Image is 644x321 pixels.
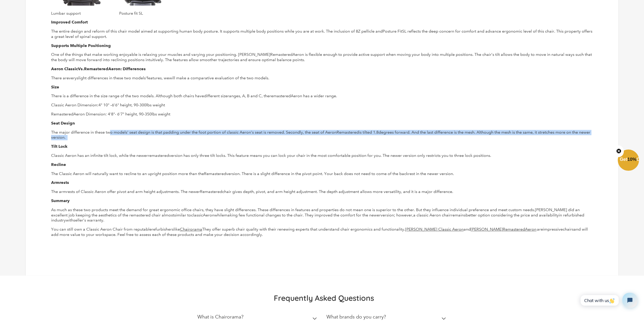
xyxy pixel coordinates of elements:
span: Remastered [337,130,359,135]
span: They offer superb chair quality with their renewing experts that understand chair ergonomics and ... [202,227,405,232]
span: Armrests [51,180,69,185]
div: Get10%OffClose teaser [618,150,639,171]
span: They improved the comfort for the newer [305,213,381,217]
span: Classic Aeron Dimension: [51,103,98,107]
span: Get Off [620,157,643,162]
a: Chairorama [180,227,202,232]
h2: Frequently Asked Questions [197,293,450,303]
span: Aeron: Differences [108,66,146,71]
span: 10% [627,157,636,162]
span: Remastered [503,227,525,232]
span: different size [204,93,227,98]
span: features, we [147,76,169,80]
span: remastered [269,93,291,98]
h2: What brands do you carry? [326,314,386,320]
span: Supports Multiple Positioning [51,43,111,48]
span: very [69,76,77,80]
span: Remastered [200,189,222,194]
span: wh [214,213,220,217]
span: is tilted 1.8degrees forward. And the last difference is the mesh. Although the mesh is the same,... [51,130,590,140]
span: ile [220,213,224,217]
span: and [464,227,471,232]
span: emains [452,213,466,217]
span: There is a difference in the size range of the two models. Although both chairs have [51,93,204,98]
span: chair gives depth, pivot, and arm height adjustment. The depth adjustment allows more versatility... [222,189,453,194]
a: [PERSON_NAME] Classic Aeron [405,227,464,232]
span: remastered [148,153,169,158]
span: r [451,213,452,217]
span: Remastered [204,171,226,176]
span: better option considering the price and availability [466,213,559,217]
span: ranges, A, B and C, the [227,93,269,98]
span: Aeron Classic [51,66,78,71]
a: [PERSON_NAME]RemasteredAeron [471,227,536,232]
span: As much as these two products meet the demand for great ergonomic office chairs, they have slight... [51,207,535,212]
span: making few functional changes to the chair. [224,213,304,217]
span: Size [51,85,59,89]
span: classic [191,213,203,217]
span: [PERSON_NAME] did an excellent job keeping the aesthetics of the remastered chair almost [51,207,580,217]
span: Recline [51,162,66,167]
span: version; [381,213,395,217]
h2: What is Chairorama? [197,314,243,320]
span: version. There is a slight difference in the pivot point. Your back does not need to come of the ... [226,171,454,176]
span: Tilt Lock [51,144,68,149]
span: impress [543,227,557,232]
span: Aeron [203,213,214,217]
span: chairs [563,227,574,232]
span: similar to [174,213,191,217]
p: Lumbar support Posture fit SL [51,11,593,16]
span: ive [557,227,563,232]
span: The Classic Aeron will naturally want to recline to an upright position more than the [51,171,204,176]
span: seller’s warranty. [73,218,104,223]
span: -300lbs weight [138,103,165,107]
span: in refurbished industry [51,213,584,223]
span: 4" 10" –6'6" height, 90 [98,103,138,107]
span: Seat Design [51,121,75,126]
span: The major difference in these two models' seat design is that padding under the foot portion of c... [51,130,337,135]
span: Vs [78,66,83,71]
span: The armrests of Classic Aeron offer pivot and arm height adjustments. The newer [51,189,200,194]
span: refurbishers [152,227,174,232]
iframe: Tidio Chat [575,288,642,312]
span: Posture Fit [383,29,402,34]
span: with [66,218,73,223]
span: Aeron is flexible enough to provide active support when moving your body into multiple positions.... [51,52,592,62]
span: There are [51,76,69,80]
span: Classic Aeron has an infinite tilt lock, while the newer [51,153,148,158]
span: Summary [51,198,70,203]
span: SL reflects the deep concern for comfort and advance ergonomic level of this chair. This property... [51,29,592,39]
span: like [174,227,180,232]
span: . [83,66,84,71]
span: Remastered [51,112,73,116]
span: Improved Comfort [51,20,88,24]
span: slight differences in these two models' [77,76,147,80]
span: Aeron has a wider range. [291,93,337,98]
span: version has only three tilt locks. This feature means you can lock your chair in the most comfort... [169,153,491,158]
span: You can still own a Classic Aeron Chair from reputable [51,227,152,232]
span: Aeron [525,227,536,232]
button: Close teaser [614,145,624,157]
span: One of the things that make working enjoyable is relaxing your muscles and varying your positioni... [51,52,270,57]
span: Remastered [270,52,293,57]
span: are [537,227,543,232]
span: however, [396,213,413,217]
span: will make a comparative evaluation of the two models. [169,76,269,80]
span: Remastered [84,66,108,71]
span: The entire design and reform of this chair model aimed at supporting human body posture. It suppo... [51,29,383,34]
span: Aeron Dimension: 4'8"- 6'7" height, 90-350lbs weight [73,112,170,116]
span: and will add more value to your workspace. Feel free to assess each of these products and make yo... [51,227,588,237]
span: a classic Aeron chair [413,213,451,217]
span: [PERSON_NAME] [471,227,503,232]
